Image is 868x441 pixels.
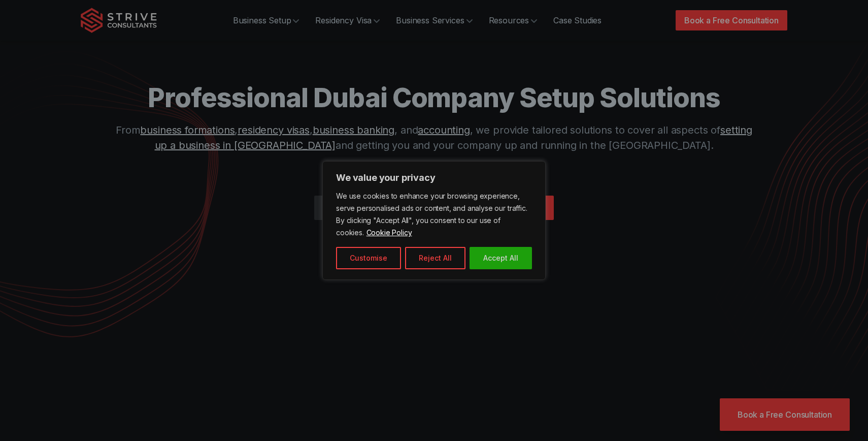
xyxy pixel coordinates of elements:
button: Accept All [470,247,532,269]
button: Customise [336,247,401,269]
p: We value your privacy [336,172,532,184]
div: We value your privacy [322,161,546,280]
a: Cookie Policy [366,228,413,237]
button: Reject All [405,247,465,269]
p: We use cookies to enhance your browsing experience, serve personalised ads or content, and analys... [336,190,532,239]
